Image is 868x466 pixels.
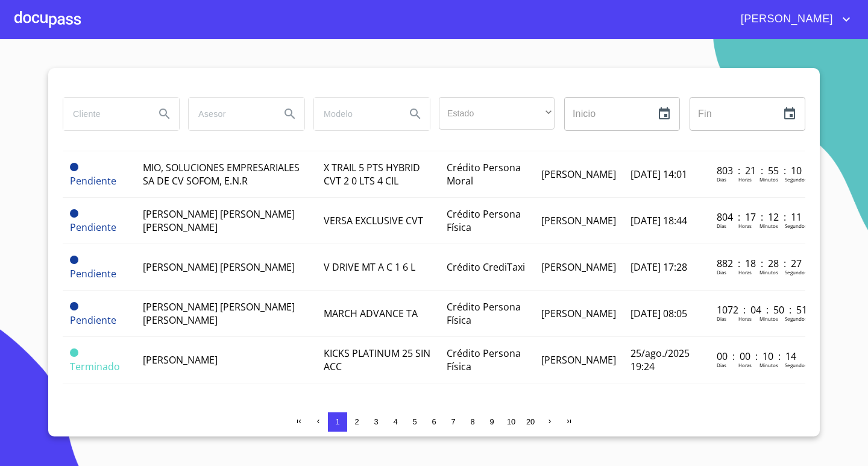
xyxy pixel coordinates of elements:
p: Horas [738,176,752,183]
span: 10 [507,417,515,426]
p: 882 : 18 : 28 : 27 [717,257,798,270]
p: Dias [717,362,726,368]
span: Terminado [70,360,120,373]
span: Pendiente [70,163,78,171]
p: Minutos [759,222,778,229]
button: 10 [502,412,521,432]
button: Search [150,99,179,128]
span: [PERSON_NAME] [143,353,218,367]
button: 9 [482,412,502,432]
button: 6 [424,412,444,432]
span: 20 [526,417,535,426]
span: 7 [451,417,455,426]
span: V DRIVE MT A C 1 6 L [324,260,415,274]
span: VERSA EXCLUSIVE CVT [324,214,423,227]
p: Horas [738,315,752,322]
span: KICKS PLATINUM 25 SIN ACC [324,347,430,373]
p: Dias [717,176,726,183]
p: Segundos [785,176,807,183]
span: Crédito Persona Física [447,207,521,234]
p: Segundos [785,362,807,368]
p: Dias [717,269,726,276]
span: 9 [489,417,494,426]
span: [DATE] 18:44 [631,214,687,227]
span: 3 [374,417,378,426]
span: Crédito Persona Moral [447,161,521,187]
span: [PERSON_NAME] [541,260,616,274]
p: 803 : 21 : 55 : 10 [717,164,798,177]
span: [PERSON_NAME] [732,10,839,29]
p: Segundos [785,269,807,276]
span: 5 [412,417,417,426]
span: Pendiente [70,267,116,280]
p: Minutos [759,176,778,183]
span: 1 [335,417,339,426]
p: 00 : 00 : 10 : 14 [717,350,798,363]
button: 7 [444,412,463,432]
p: Minutos [759,362,778,368]
button: account of current user [732,10,854,29]
input: search [314,98,396,130]
button: 1 [328,412,347,432]
span: [PERSON_NAME] [541,307,616,320]
span: 4 [393,417,397,426]
span: [PERSON_NAME] [541,353,616,367]
input: search [189,98,271,130]
span: Pendiente [70,256,78,264]
span: Pendiente [70,313,116,327]
button: 20 [521,412,540,432]
span: MARCH ADVANCE TA [324,307,418,320]
button: Search [275,99,304,128]
span: [PERSON_NAME] [PERSON_NAME] [143,260,295,274]
div: ​ [439,97,555,130]
p: Horas [738,222,752,229]
p: Minutos [759,315,778,322]
span: [DATE] 17:28 [631,260,687,274]
p: Dias [717,315,726,322]
p: Horas [738,362,752,368]
span: Crédito Persona Física [447,347,521,373]
span: [DATE] 08:05 [631,307,687,320]
p: 804 : 17 : 12 : 11 [717,210,798,224]
p: Dias [717,222,726,229]
p: Minutos [759,269,778,276]
p: Horas [738,269,752,276]
span: [PERSON_NAME] [PERSON_NAME] [PERSON_NAME] [143,207,295,234]
p: Segundos [785,315,807,322]
span: [DATE] 14:01 [631,168,687,181]
span: Terminado [70,348,78,357]
span: 6 [432,417,436,426]
button: 3 [366,412,386,432]
span: 8 [470,417,474,426]
button: 5 [405,412,424,432]
span: [PERSON_NAME] [541,168,616,181]
button: Search [401,99,430,128]
input: search [63,98,145,130]
button: 2 [347,412,366,432]
button: 4 [386,412,405,432]
span: [PERSON_NAME] [541,214,616,227]
span: Pendiente [70,302,78,310]
button: 8 [463,412,482,432]
span: Crédito CrediTaxi [447,260,525,274]
span: Pendiente [70,221,116,234]
span: [PERSON_NAME] [PERSON_NAME] [PERSON_NAME] [143,300,295,327]
span: Pendiente [70,209,78,218]
span: X TRAIL 5 PTS HYBRID CVT 2 0 LTS 4 CIL [324,161,420,187]
span: 25/ago./2025 19:24 [631,347,690,373]
p: 1072 : 04 : 50 : 51 [717,303,798,316]
span: Crédito Persona Física [447,300,521,327]
span: Pendiente [70,174,116,187]
span: 2 [354,417,359,426]
span: MIO, SOLUCIONES EMPRESARIALES SA DE CV SOFOM, E.N.R [143,161,300,187]
p: Segundos [785,222,807,229]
